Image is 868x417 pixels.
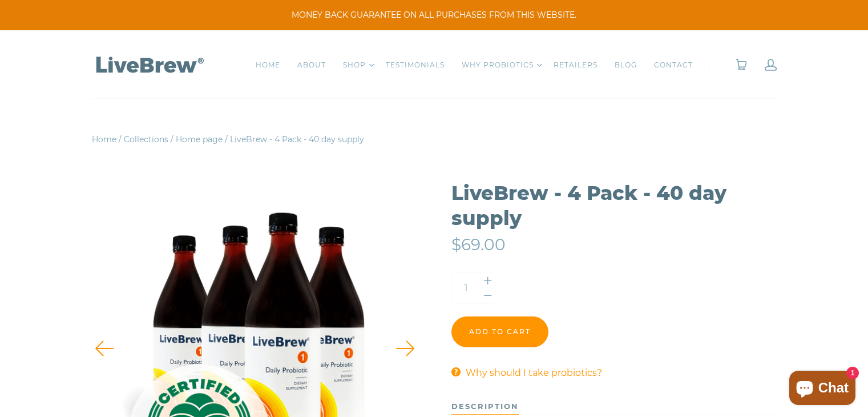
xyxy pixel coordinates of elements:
[225,134,228,145] span: /
[451,181,781,231] h1: LiveBrew - 4 Pack - 40 day supply
[466,366,602,380] a: Why should I take probiotics?
[466,367,602,378] span: Why should I take probiotics?
[119,134,122,145] span: /
[786,371,859,408] inbox-online-store-chat: Shopify online store chat
[256,59,280,71] a: HOME
[176,134,223,145] a: Home page
[92,54,206,74] img: LiveBrew
[297,59,326,71] a: ABOUT
[615,59,637,71] a: BLOG
[451,316,548,347] input: Add to cart
[386,59,445,71] a: TESTIMONIALS
[451,235,506,254] span: $69.00
[654,59,693,71] a: CONTACT
[451,398,519,415] div: description
[17,9,851,21] span: MONEY BACK GUARANTEE ON ALL PURCHASES FROM THIS WEBSITE.
[343,59,366,71] a: SHOP
[452,273,481,303] input: Quantity
[92,134,116,145] a: Home
[230,134,364,145] span: LiveBrew - 4 Pack - 40 day supply
[554,59,597,71] a: RETAILERS
[462,59,534,71] a: WHY PROBIOTICS
[171,134,173,145] span: /
[124,134,168,145] a: Collections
